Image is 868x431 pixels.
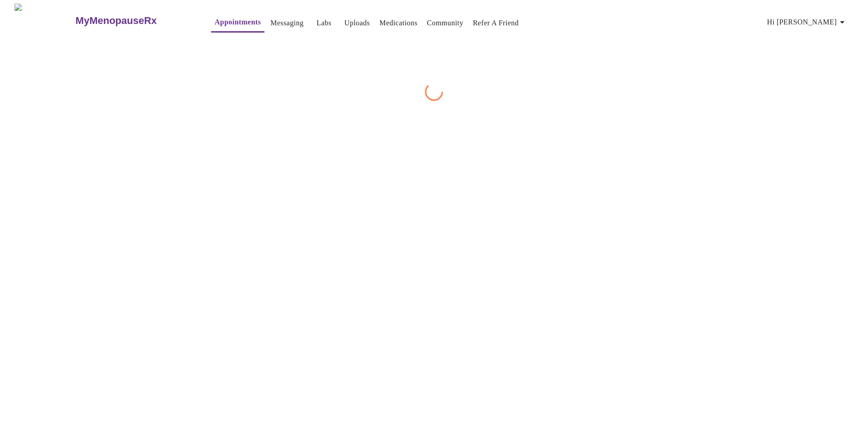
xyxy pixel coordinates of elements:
[427,17,463,29] a: Community
[75,15,157,27] h3: MyMenopauseRx
[270,17,303,29] a: Messaging
[316,17,331,29] a: Labs
[215,16,261,28] a: Appointments
[767,16,848,28] span: Hi [PERSON_NAME]
[376,14,421,32] button: Medications
[310,14,339,32] button: Labs
[211,13,264,33] button: Appointments
[75,5,193,37] a: MyMenopauseRx
[267,14,307,32] button: Messaging
[14,4,75,38] img: MyMenopauseRx Logo
[469,14,523,32] button: Refer a Friend
[423,14,467,32] button: Community
[473,17,519,29] a: Refer a Friend
[341,14,374,32] button: Uploads
[764,13,851,31] button: Hi [PERSON_NAME]
[379,17,417,29] a: Medications
[344,17,370,29] a: Uploads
